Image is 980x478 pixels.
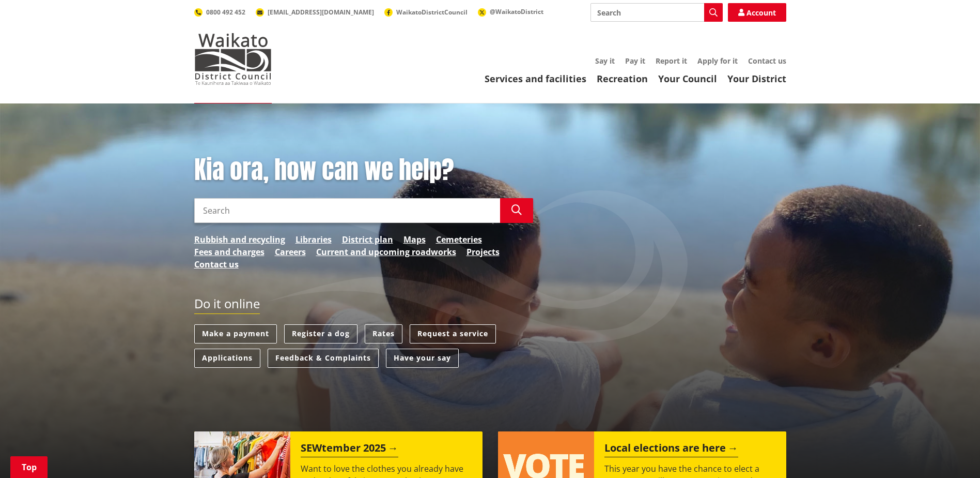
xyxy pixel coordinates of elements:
[194,296,260,315] h2: Do it online
[268,8,374,17] span: [EMAIL_ADDRESS][DOMAIN_NAME]
[403,233,426,246] a: Maps
[194,246,265,258] a: Fees and charges
[595,56,615,66] a: Say it
[194,349,260,368] a: Applications
[268,349,379,368] a: Feedback & Complaints
[275,246,306,258] a: Careers
[604,442,738,457] h2: Local elections are here
[466,246,500,258] a: Projects
[316,246,456,258] a: Current and upcoming roadworks
[597,72,648,85] a: Recreation
[295,233,332,246] a: Libraries
[396,8,468,17] span: WaikatoDistrictCouncil
[194,155,533,185] h1: Kia ora, how can we help?
[436,233,482,246] a: Cemeteries
[10,456,48,478] a: Top
[386,349,459,368] a: Have your say
[194,324,277,343] a: Make a payment
[625,56,645,66] a: Pay it
[194,233,285,246] a: Rubbish and recycling
[194,33,272,85] img: Waikato District Council - Te Kaunihera aa Takiwaa o Waikato
[728,3,786,22] a: Account
[658,72,717,85] a: Your Council
[590,3,723,22] input: Search input
[194,198,500,223] input: Search input
[748,56,786,66] a: Contact us
[365,324,402,343] a: Rates
[656,56,687,66] a: Report it
[206,8,245,17] span: 0800 492 452
[490,7,543,16] span: @WaikatoDistrict
[478,7,543,16] a: @WaikatoDistrict
[194,8,245,17] a: 0800 492 452
[485,72,586,85] a: Services and facilities
[194,258,239,271] a: Contact us
[284,324,357,343] a: Register a dog
[384,8,468,17] a: WaikatoDistrictCouncil
[301,442,398,457] h2: SEWtember 2025
[342,233,393,246] a: District plan
[697,56,738,66] a: Apply for it
[256,8,374,17] a: [EMAIL_ADDRESS][DOMAIN_NAME]
[410,324,496,343] a: Request a service
[727,72,786,85] a: Your District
